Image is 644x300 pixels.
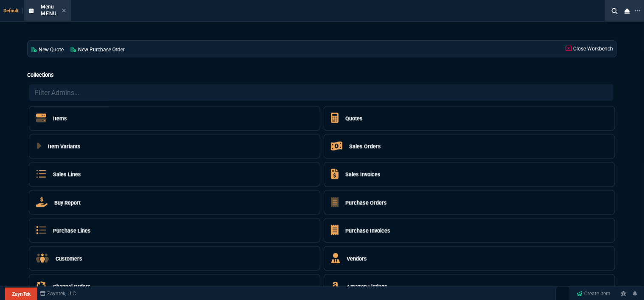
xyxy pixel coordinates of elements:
a: Create Item [574,287,614,300]
p: Menu [41,10,57,17]
h5: Sales Lines [53,171,81,179]
h5: Collections [27,71,617,79]
h5: Customers [56,255,82,263]
h5: Amazon Listings [347,283,387,291]
h5: Items [53,115,67,123]
a: New Quote [28,41,67,57]
h5: Quotes [345,115,363,123]
h5: Buy Report [54,199,81,207]
input: Filter Admins... [29,84,613,101]
h5: Vendors [347,255,367,263]
h5: Purchase Invoices [345,227,390,235]
span: Default [3,8,22,14]
h5: Purchase Lines [53,227,91,235]
a: Close Workbench [562,41,616,57]
nx-icon: Close Workbench [621,6,633,16]
a: msbcCompanyName [37,290,79,297]
span: Menu [41,4,54,10]
h5: Sales Orders [349,143,381,151]
nx-icon: Open New Tab [635,7,641,15]
nx-icon: Close Tab [62,8,66,14]
a: New Purchase Order [67,41,128,57]
h5: Purchase Orders [345,199,387,207]
h5: Channel Orders [53,283,91,291]
nx-icon: Search [608,6,621,16]
h5: Sales Invoices [345,171,381,179]
h5: Item Variants [48,143,81,151]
